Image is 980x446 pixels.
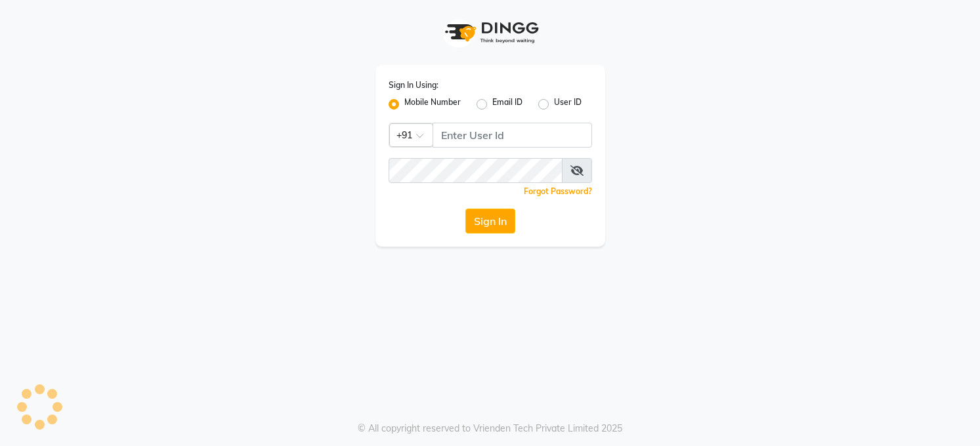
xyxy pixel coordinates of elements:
[389,79,438,91] label: Sign In Using:
[438,13,543,52] img: logo1.svg
[404,96,461,112] label: Mobile Number
[554,96,582,112] label: User ID
[389,158,563,183] input: Username
[433,123,592,148] input: Username
[524,186,592,196] a: Forgot Password?
[492,96,522,112] label: Email ID
[465,209,515,233] button: Sign In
